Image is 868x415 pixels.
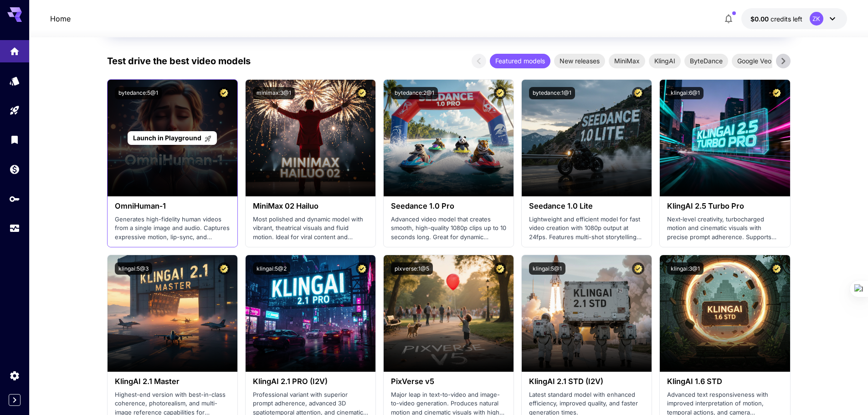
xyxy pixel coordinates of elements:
[490,56,550,66] span: Featured models
[391,215,506,242] p: Advanced video model that creates smooth, high-quality 1080p clips up to 10 seconds long. Great f...
[218,87,230,99] button: Certified Model – Vetted for best performance and includes a commercial license.
[667,87,704,99] button: klingai:6@1
[108,255,237,372] img: alt
[107,54,251,68] p: Test drive the best video models
[490,54,550,68] div: Featured models
[529,215,644,242] p: Lightweight and efficient model for fast video creation with 1080p output at 24fps. Features mult...
[732,56,777,66] span: Google Veo
[133,134,201,142] span: Launch in Playground
[9,370,20,381] div: Settings
[9,223,20,234] div: Usage
[609,56,645,66] span: MiniMax
[770,15,802,23] span: credits left
[632,262,644,275] button: Certified Model – Vetted for best performance and includes a commercial license.
[253,377,368,386] h3: KlingAI 2.1 PRO (I2V)
[770,262,783,275] button: Certified Model – Vetted for best performance and includes a commercial license.
[246,255,375,372] img: alt
[649,54,681,68] div: KlingAI
[115,377,230,386] h3: KlingAI 2.1 Master
[494,262,506,275] button: Certified Model – Vetted for best performance and includes a commercial license.
[246,80,375,196] img: alt
[684,54,728,68] div: ByteDance
[9,193,20,205] div: API Keys
[667,202,782,210] h3: KlingAI 2.5 Turbo Pro
[128,131,216,145] a: Launch in Playground
[9,394,21,406] button: Expand sidebar
[9,72,20,84] div: Models
[660,80,790,196] img: alt
[50,13,71,24] a: Home
[660,255,790,372] img: alt
[115,202,230,210] h3: OmniHuman‑1
[741,8,847,29] button: $0.00ZK
[649,56,681,66] span: KlingAI
[667,215,782,242] p: Next‑level creativity, turbocharged motion and cinematic visuals with precise prompt adherence. S...
[554,54,605,68] div: New releases
[529,262,565,275] button: klingai:5@1
[253,202,368,210] h3: MiniMax 02 Hailuo
[684,56,728,66] span: ByteDance
[632,87,644,99] button: Certified Model – Vetted for best performance and includes a commercial license.
[529,377,644,386] h3: KlingAI 2.1 STD (I2V)
[356,87,368,99] button: Certified Model – Vetted for best performance and includes a commercial license.
[391,202,506,210] h3: Seedance 1.0 Pro
[253,215,368,242] p: Most polished and dynamic model with vibrant, theatrical visuals and fluid motion. Ideal for vira...
[810,12,823,26] div: ZK
[115,87,162,99] button: bytedance:5@1
[115,215,230,242] p: Generates high-fidelity human videos from a single image and audio. Captures expressive motion, l...
[529,87,575,99] button: bytedance:1@1
[391,377,506,386] h3: PixVerse v5
[750,15,770,23] span: $0.00
[391,262,433,275] button: pixverse:1@5
[522,80,652,196] img: alt
[494,87,506,99] button: Certified Model – Vetted for best performance and includes a commercial license.
[522,255,652,372] img: alt
[732,54,777,68] div: Google Veo
[667,377,782,386] h3: KlingAI 1.6 STD
[667,262,704,275] button: klingai:3@1
[218,262,230,275] button: Certified Model – Vetted for best performance and includes a commercial license.
[609,54,645,68] div: MiniMax
[253,262,290,275] button: klingai:5@2
[9,105,20,116] div: Playground
[9,164,20,175] div: Wallet
[50,13,71,24] nav: breadcrumb
[391,87,438,99] button: bytedance:2@1
[253,87,295,99] button: minimax:3@1
[115,262,152,275] button: klingai:5@3
[9,43,20,54] div: Home
[770,87,783,99] button: Certified Model – Vetted for best performance and includes a commercial license.
[554,56,605,66] span: New releases
[356,262,368,275] button: Certified Model – Vetted for best performance and includes a commercial license.
[384,80,514,196] img: alt
[384,255,514,372] img: alt
[529,202,644,210] h3: Seedance 1.0 Lite
[750,14,802,24] div: $0.00
[9,134,20,145] div: Library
